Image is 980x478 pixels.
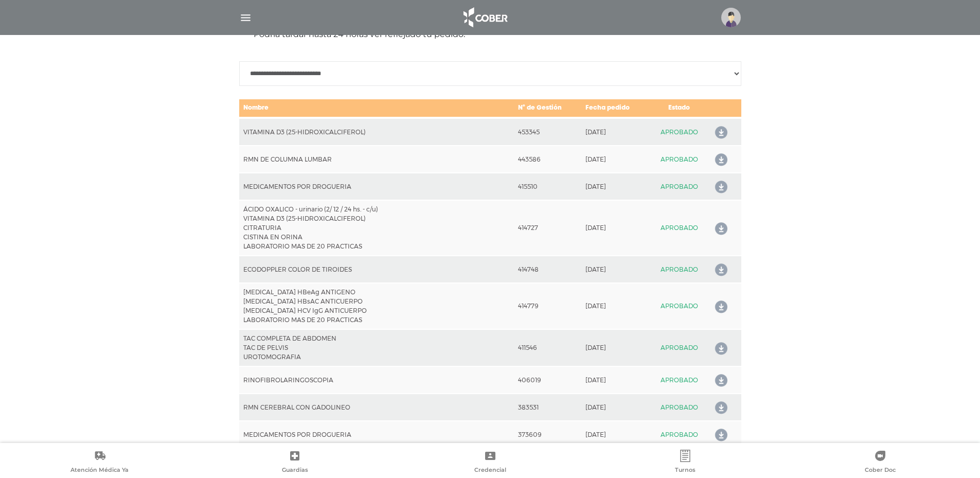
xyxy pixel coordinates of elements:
img: logo_cober_home-white.png [458,5,512,30]
a: Guardias [197,450,392,476]
td: APROBADO [650,256,709,283]
td: APROBADO [650,366,709,394]
td: 406019 [514,366,581,394]
td: [DATE] [581,173,649,200]
span: Cober Doc [865,466,896,475]
td: [DATE] [581,283,649,329]
td: MEDICAMENTOS POR DROGUERIA [239,173,514,200]
span: Atención Médica Ya [70,466,129,475]
td: ÁCIDO OXALICO - urinario (2/ 12 / 24 hs. - c/u) VITAMINA D3 (25-HIDROXICALCIFEROL) CITRATURIA CIS... [239,200,514,256]
td: APROBADO [650,200,709,256]
a: Atención Médica Ya [2,450,197,476]
td: [DATE] [581,366,649,394]
span: Guardias [282,466,308,475]
td: 414779 [514,283,581,329]
td: APROBADO [650,146,709,173]
a: Turnos [587,450,782,476]
td: Estado [650,99,709,118]
td: 415510 [514,173,581,200]
td: TAC COMPLETA DE ABDOMEN TAC DE PELVIS UROTOMOGRAFIA [239,329,514,366]
span: Credencial [474,466,506,475]
td: [DATE] [581,200,649,256]
td: APROBADO [650,283,709,329]
td: VITAMINA D3 (25-HIDROXICALCIFEROL) [239,118,514,146]
td: MEDICAMENTOS POR DROGUERIA [239,421,514,448]
td: RMN CEREBRAL CON GADOLINEO [239,394,514,421]
img: Cober_menu-lines-white.svg [239,11,252,24]
span: Turnos [675,466,696,475]
td: APROBADO [650,394,709,421]
td: 453345 [514,118,581,146]
td: 414748 [514,256,581,283]
td: [MEDICAL_DATA] HBeAg ANTIGENO [MEDICAL_DATA] HBsAC ANTICUERPO [MEDICAL_DATA] HCV IgG ANTICUERPO L... [239,283,514,329]
td: Nombre [239,99,514,118]
td: ECODOPPLER COLOR DE TIROIDES [239,256,514,283]
img: profile-placeholder.svg [721,8,741,27]
td: [DATE] [581,146,649,173]
td: APROBADO [650,173,709,200]
td: [DATE] [581,329,649,366]
td: APROBADO [650,329,709,366]
a: Credencial [393,450,587,476]
td: [DATE] [581,421,649,448]
td: RMN DE COLUMNA LUMBAR [239,146,514,173]
td: Fecha pedido [581,99,649,118]
td: N° de Gestión [514,99,581,118]
td: [DATE] [581,256,649,283]
td: [DATE] [581,394,649,421]
td: 411546 [514,329,581,366]
td: 383531 [514,394,581,421]
td: APROBADO [650,118,709,146]
td: 414727 [514,200,581,256]
td: APROBADO [650,421,709,448]
td: 443586 [514,146,581,173]
td: 373609 [514,421,581,448]
td: [DATE] [581,118,649,146]
a: Cober Doc [783,450,978,476]
td: RINOFIBROLARINGOSCOPIA [239,366,514,394]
